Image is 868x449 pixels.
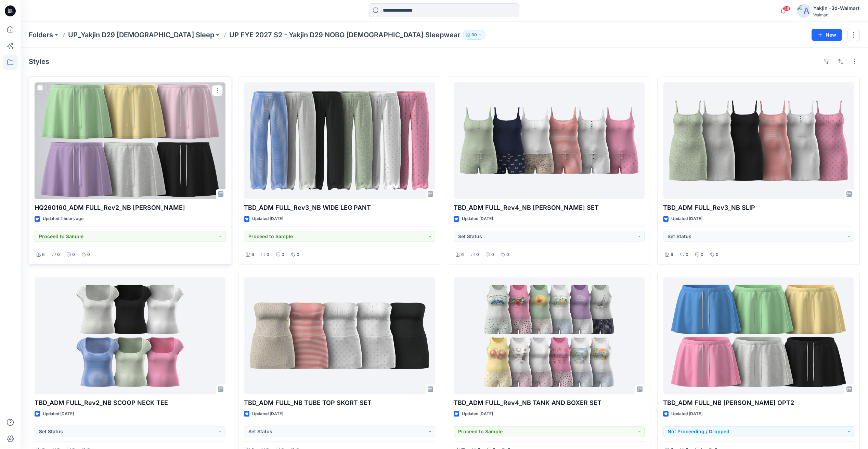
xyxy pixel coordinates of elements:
[43,215,83,222] p: Updated 2 hours ago
[229,30,460,40] p: UP FYE 2027 S2 - Yakjin D29 NOBO [DEMOGRAPHIC_DATA] Sleepwear
[663,277,854,394] a: TBD_ADM FULL_NB TERRY SKORT OPT2
[471,31,477,39] p: 30
[813,12,859,17] div: Walmart
[267,251,269,258] p: 0
[68,30,214,40] a: UP_Yakjin D29 [DEMOGRAPHIC_DATA] Sleep
[252,410,283,418] p: Updated [DATE]
[476,251,479,258] p: 0
[244,203,435,213] p: TBD_ADM FULL_Rev3_NB WIDE LEG PANT
[671,251,673,258] p: 6
[461,251,464,258] p: 6
[462,215,493,222] p: Updated [DATE]
[42,251,45,258] p: 6
[454,203,645,213] p: TBD_ADM FULL_Rev4_NB [PERSON_NAME] SET
[462,410,493,418] p: Updated [DATE]
[29,30,53,40] a: Folders
[663,203,854,213] p: TBD_ADM FULL_Rev3_NB SLIP
[491,251,494,258] p: 0
[783,6,790,11] span: 26
[251,251,254,258] p: 6
[35,203,225,213] p: HQ260160_ADM FULL_Rev2_NB [PERSON_NAME]
[87,251,90,258] p: 0
[244,82,435,199] a: TBD_ADM FULL_Rev3_NB WIDE LEG PANT
[282,251,284,258] p: 0
[716,251,718,258] p: 0
[663,398,854,408] p: TBD_ADM FULL_NB [PERSON_NAME] OPT2
[686,251,688,258] p: 0
[72,251,75,258] p: 0
[35,82,225,199] a: HQ260160_ADM FULL_Rev2_NB TERRY SKORT
[35,398,225,408] p: TBD_ADM FULL_Rev2_NB SCOOP NECK TEE
[454,82,645,199] a: TBD_ADM FULL_Rev4_NB CAMI BOXER SET
[463,30,485,40] button: 30
[812,29,842,41] button: New
[663,82,854,199] a: TBD_ADM FULL_Rev3_NB SLIP
[671,215,702,222] p: Updated [DATE]
[701,251,703,258] p: 0
[506,251,509,258] p: 0
[244,277,435,394] a: TBD_ADM FULL_NB TUBE TOP SKORT SET
[252,215,283,222] p: Updated [DATE]
[57,251,60,258] p: 0
[454,398,645,408] p: TBD_ADM FULL_Rev4_NB TANK AND BOXER SET
[297,251,299,258] p: 0
[671,410,702,418] p: Updated [DATE]
[454,277,645,394] a: TBD_ADM FULL_Rev4_NB TANK AND BOXER SET
[35,277,225,394] a: TBD_ADM FULL_Rev2_NB SCOOP NECK TEE
[29,57,49,66] h4: Styles
[797,4,811,18] img: avatar
[813,4,859,12] div: Yakjin -3d-Walmart
[43,410,74,418] p: Updated [DATE]
[244,398,435,408] p: TBD_ADM FULL_NB TUBE TOP SKORT SET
